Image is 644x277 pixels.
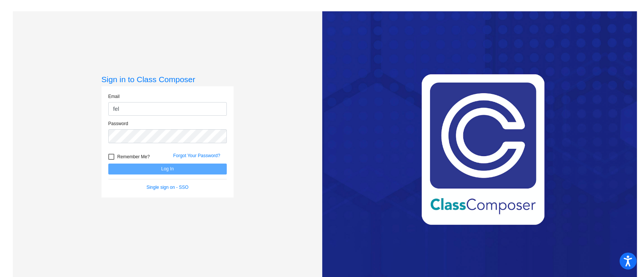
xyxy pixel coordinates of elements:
a: Single sign on - SSO [146,185,188,190]
label: Email [108,93,120,100]
a: Forgot Your Password? [173,153,220,158]
label: Password [108,120,128,127]
button: Log In [108,164,227,174]
h3: Sign in to Class Composer [101,75,234,84]
span: Remember Me? [117,152,150,161]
